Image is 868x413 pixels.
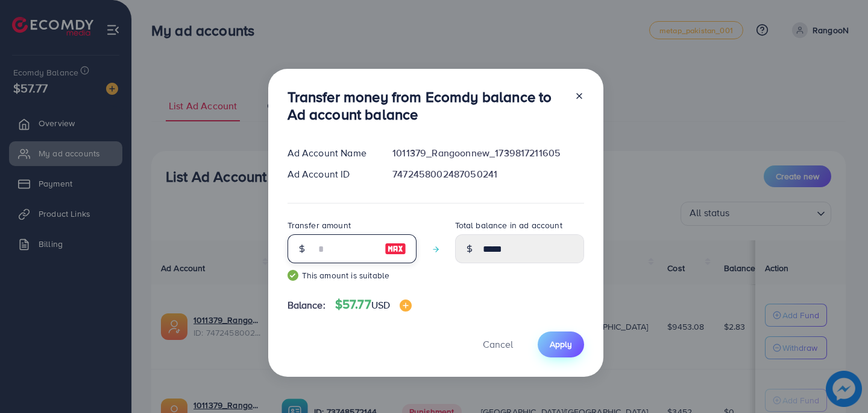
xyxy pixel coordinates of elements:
[468,331,528,357] button: Cancel
[383,167,593,181] div: 7472458002487050241
[371,298,390,312] span: USD
[455,219,562,231] label: Total balance in ad account
[400,299,412,312] img: image
[288,219,351,231] label: Transfer amount
[288,270,298,281] img: guide
[383,146,593,160] div: 1011379_Rangoonnew_1739817211605
[278,146,383,160] div: Ad Account Name
[550,338,572,350] span: Apply
[288,298,325,312] span: Balance:
[483,338,513,351] span: Cancel
[538,331,584,357] button: Apply
[288,269,417,281] small: This amount is suitable
[278,167,383,181] div: Ad Account ID
[288,88,565,123] h3: Transfer money from Ecomdy balance to Ad account balance
[335,297,412,312] h4: $57.77
[385,242,406,256] img: image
